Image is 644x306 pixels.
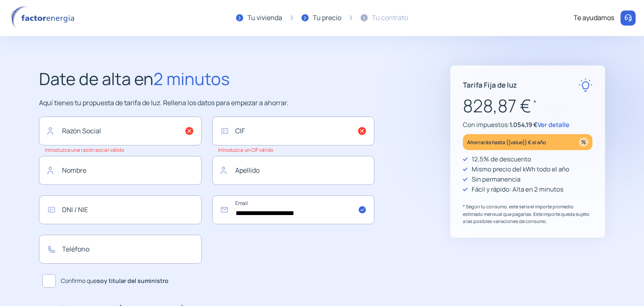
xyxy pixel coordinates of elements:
[509,120,538,129] span: 1.054,19 €
[472,154,531,164] p: 12,5% de descuento
[313,13,341,23] div: Tu precio
[538,120,569,129] span: Ver detalle
[97,277,169,285] b: soy titular del suministro
[463,79,517,91] p: Tarifa Fija de luz
[579,137,588,147] img: percentage_icon.svg
[218,147,273,153] small: Introduzca un CIF válido
[247,13,282,23] div: Tu vivienda
[39,98,374,109] p: Aquí tienes tu propuesta de tarifa de luz. Rellena los datos para empezar a ahorrar.
[8,6,80,30] img: logo factor
[467,137,546,147] p: Ahorrarás hasta {{value}} € al año
[463,92,592,120] p: 828,87 €
[463,120,592,130] p: Con impuestos:
[372,13,408,23] div: Tu contrato
[153,67,230,90] span: 2 minutos
[45,147,124,153] small: Introduzca una razón social válido
[39,65,374,92] h2: Date de alta en
[579,78,592,92] img: rate-E.svg
[472,174,520,184] p: Sin permanencia
[479,248,576,259] p: "Rapidez y buen trato al cliente"
[624,14,632,22] img: llamar
[61,276,169,285] span: Confirmo que
[574,13,614,23] div: Te ayudamos
[472,184,563,194] p: Fácil y rápido: Alta en 2 minutos
[463,203,592,225] p: * Según tu consumo, este sería el importe promedio estimado mensual que pagarías. Este importe qu...
[499,263,557,270] img: Trustpilot
[472,164,569,174] p: Mismo precio del kWh todo el año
